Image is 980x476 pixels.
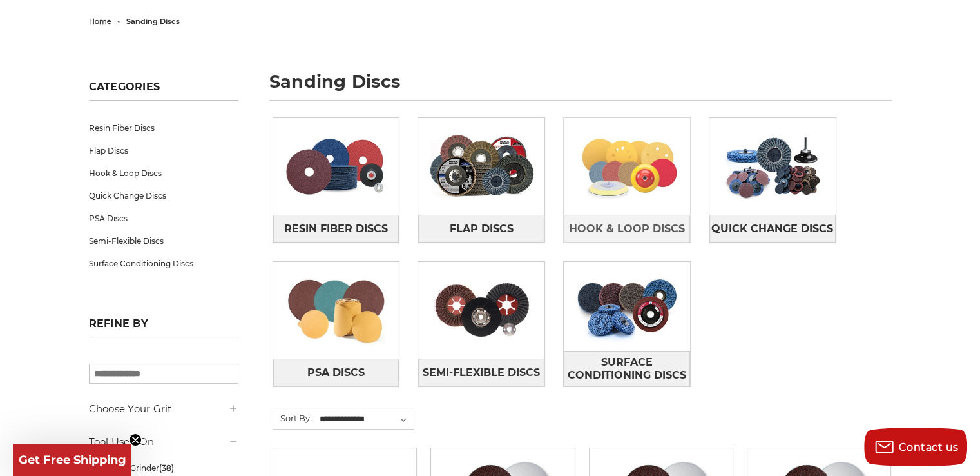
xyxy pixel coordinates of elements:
img: Flap Discs [418,122,544,211]
a: Flap Discs [89,139,238,162]
img: Semi-Flexible Discs [418,266,544,355]
h5: Refine by [89,317,238,337]
h5: Choose Your Grit [89,401,238,417]
span: sanding discs [126,17,180,26]
h5: Categories [89,81,238,101]
a: home [89,17,111,26]
a: Semi-Flexible Discs [418,359,544,386]
a: PSA Discs [89,207,238,230]
img: Quick Change Discs [709,122,836,211]
a: Resin Fiber Discs [89,117,238,139]
label: Sort By: [273,408,312,428]
a: Quick Change Discs [89,184,238,207]
a: PSA Discs [273,359,399,386]
a: Resin Fiber Discs [273,215,399,243]
img: PSA Discs [273,266,399,355]
div: Get Free ShippingClose teaser [13,444,131,476]
a: Semi-Flexible Discs [89,230,238,252]
a: Hook & Loop Discs [564,215,690,243]
h1: sanding discs [269,73,892,101]
span: Quick Change Discs [711,218,833,240]
a: Flap Discs [418,215,544,243]
span: Surface Conditioning Discs [564,352,689,386]
span: (38) [159,463,173,473]
span: Resin Fiber Discs [284,218,388,240]
img: Surface Conditioning Discs [564,262,690,351]
a: Quick Change Discs [709,215,836,243]
span: Semi-Flexible Discs [423,362,540,384]
button: Close teaser [129,433,142,446]
span: Flap Discs [450,218,514,240]
span: Hook & Loop Discs [569,218,685,240]
a: Surface Conditioning Discs [564,351,690,386]
span: Contact us [899,441,959,453]
select: Sort By: [318,410,414,429]
h5: Tool Used On [89,434,238,450]
button: Contact us [864,428,967,466]
a: Hook & Loop Discs [89,162,238,184]
img: Hook & Loop Discs [564,122,690,211]
img: Resin Fiber Discs [273,122,399,211]
a: Surface Conditioning Discs [89,252,238,275]
span: PSA Discs [307,362,365,384]
span: Get Free Shipping [19,453,126,467]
